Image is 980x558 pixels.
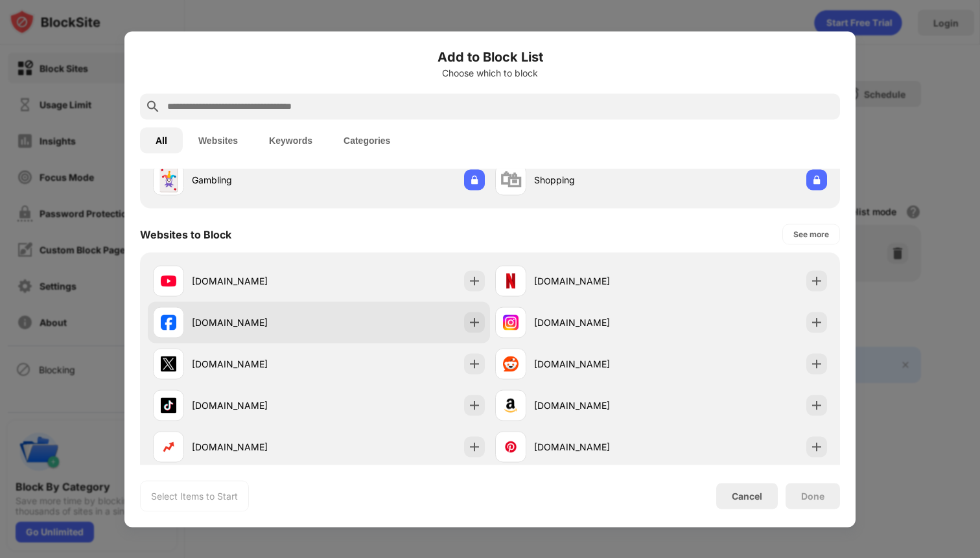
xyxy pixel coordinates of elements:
div: Gambling [192,173,319,187]
div: [DOMAIN_NAME] [192,357,319,371]
img: favicons [161,356,176,371]
div: Choose which to block [140,67,840,78]
button: All [140,127,183,153]
div: [DOMAIN_NAME] [534,440,661,454]
div: [DOMAIN_NAME] [534,399,661,412]
button: Keywords [253,127,328,153]
div: Done [801,491,824,501]
h6: Add to Block List [140,47,840,66]
img: favicons [503,397,519,413]
div: Cancel [732,491,762,502]
img: favicons [503,273,519,288]
div: Select Items to Start [151,489,238,502]
div: Websites to Block [140,227,231,240]
div: [DOMAIN_NAME] [534,316,661,329]
img: favicons [503,314,519,330]
div: [DOMAIN_NAME] [192,399,319,412]
div: [DOMAIN_NAME] [192,440,319,454]
div: [DOMAIN_NAME] [192,316,319,329]
button: Categories [328,127,406,153]
img: favicons [503,356,519,371]
div: 🛍 [500,167,522,193]
img: favicons [161,397,176,413]
img: favicons [161,439,176,454]
div: [DOMAIN_NAME] [192,274,319,288]
img: favicons [161,273,176,288]
div: See more [793,227,829,240]
img: favicons [161,314,176,330]
div: [DOMAIN_NAME] [534,357,661,371]
div: Shopping [534,173,661,187]
div: 🃏 [155,167,182,193]
img: search.svg [145,99,161,114]
div: [DOMAIN_NAME] [534,274,661,288]
img: favicons [503,439,519,454]
button: Websites [183,127,253,153]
